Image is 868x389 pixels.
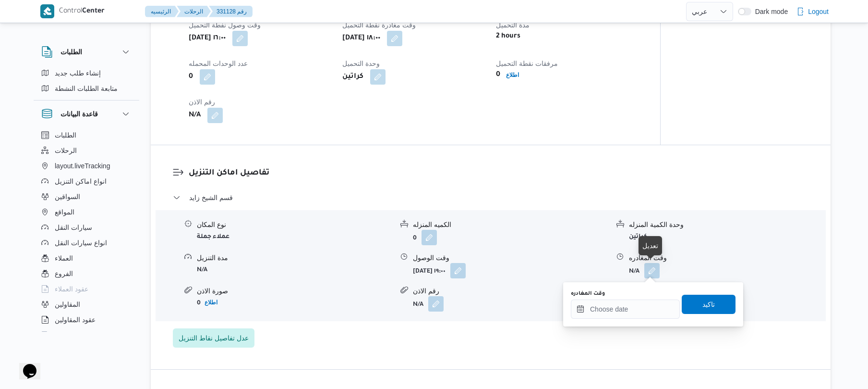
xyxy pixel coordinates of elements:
[413,286,609,296] div: رقم الاذن
[55,299,80,310] span: المقاولين
[189,71,193,83] b: 0
[55,329,95,341] span: اجهزة التليفون
[55,283,88,295] span: عقود العملاء
[496,60,558,67] span: مرفقات نقطة التحميل
[189,21,261,29] span: وقت وصول نفطة التحميل
[37,158,135,174] button: layout.liveTracking
[60,108,98,120] h3: قاعدة البيانات
[808,6,829,17] span: Logout
[55,160,110,172] span: layout.liveTracking
[173,192,809,203] button: قسم الشيخ زايد
[197,253,393,263] div: مدة التنزيل
[60,46,82,58] h3: الطلبات
[496,31,520,42] b: 2 hours
[37,204,135,220] button: المواقع
[55,222,92,233] span: سيارات النقل
[55,176,107,187] span: انواع اماكن التنزيل
[629,253,825,263] div: وقت المغادره
[55,129,76,141] span: الطلبات
[197,234,229,240] b: عملاء جملة
[629,268,639,275] b: N/A
[40,4,54,18] img: X8yXhbKr1z7QwAAAABJRU5ErkJggg==
[205,299,217,306] b: اطلاع
[37,235,135,251] button: انواع سيارات النقل
[496,21,530,29] span: مدة التحميل
[34,127,139,336] div: قاعدة البيانات
[413,235,417,242] b: 0
[629,220,825,230] div: وحدة الكمية المنزله
[55,268,73,279] span: الفروع
[342,21,416,29] span: وقت مغادرة نقطة التحميل
[197,220,393,230] div: نوع المكان
[506,72,519,78] b: اطلاع
[37,174,135,189] button: انواع اماكن التنزيل
[55,206,74,218] span: المواقع
[37,312,135,327] button: عقود المقاولين
[413,301,423,308] b: N/A
[156,210,826,321] div: قسم الشيخ زايد
[571,290,605,298] label: وقت المغادره
[702,299,715,310] span: تاكيد
[55,145,77,156] span: الرحلات
[189,110,201,121] b: N/A
[37,281,135,297] button: عقود العملاء
[189,33,226,44] b: [DATE] ١٦:٠٠
[189,60,248,67] span: عدد الوحدات المحمله
[37,327,135,343] button: اجهزة التليفون
[197,300,201,307] b: 0
[342,33,380,44] b: [DATE] ١٨:٠٠
[55,252,73,264] span: العملاء
[173,328,254,348] button: عدل تفاصيل نقاط التنزيل
[496,69,500,81] b: 0
[82,8,105,15] b: Center
[37,127,135,143] button: الطلبات
[189,98,215,106] span: رقم الاذن
[34,65,139,100] div: الطلبات
[55,83,118,94] span: متابعة الطلبات النشطة
[55,237,107,249] span: انواع سيارات النقل
[37,266,135,281] button: الفروع
[197,267,207,274] b: N/A
[793,2,832,21] button: Logout
[37,65,135,81] button: إنشاء طلب جديد
[41,108,132,120] button: قاعدة البيانات
[37,251,135,266] button: العملاء
[189,192,233,203] span: قسم الشيخ زايد
[682,295,735,314] button: تاكيد
[37,297,135,312] button: المقاولين
[177,6,211,17] button: الرحلات
[751,8,788,15] span: Dark mode
[201,297,221,308] button: اطلاع
[189,167,809,180] h3: تفاصيل اماكن التنزيل
[629,234,647,240] b: كراتين
[145,6,179,17] button: الرئيسيه
[197,286,393,296] div: صورة الاذن
[413,268,446,275] b: [DATE] ١٩:٠٠
[571,300,680,319] input: Press the down key to open a popover containing a calendar.
[55,314,96,326] span: عقود المقاولين
[342,71,363,83] b: كراتين
[37,189,135,204] button: السواقين
[37,81,135,96] button: متابعة الطلبات النشطة
[413,253,609,263] div: وقت الوصول
[642,240,658,251] div: تعديل
[502,69,523,81] button: اطلاع
[37,220,135,235] button: سيارات النقل
[37,143,135,158] button: الرحلات
[41,46,132,58] button: الطلبات
[342,60,380,67] span: وحدة التحميل
[10,351,40,379] iframe: chat widget
[55,191,80,202] span: السواقين
[413,220,609,230] div: الكميه المنزله
[209,6,253,17] button: 331128 رقم
[179,332,249,344] span: عدل تفاصيل نقاط التنزيل
[55,67,101,79] span: إنشاء طلب جديد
